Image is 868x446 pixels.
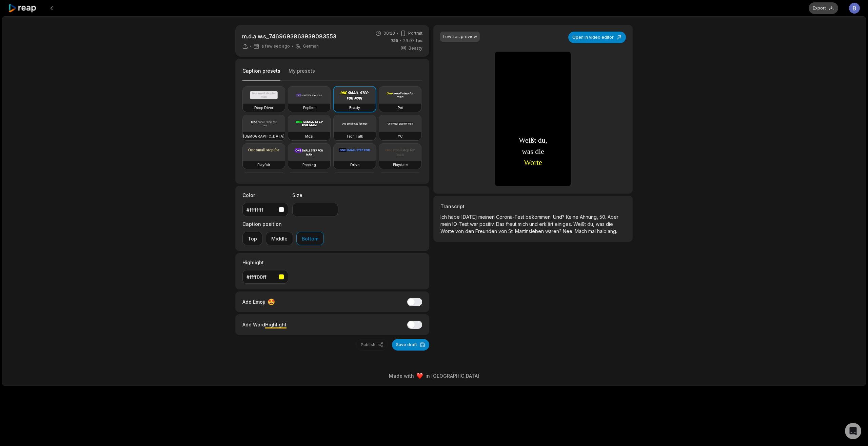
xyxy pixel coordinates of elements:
h3: Drive [350,162,359,167]
h3: Mozi [305,133,313,139]
span: was [596,221,606,227]
button: Open in video editor [568,32,626,43]
span: Highlight [265,322,287,327]
div: Low-res preview [443,34,477,40]
span: Weißt [519,135,536,146]
span: von [498,228,508,234]
h3: Popline [303,105,315,110]
span: Freunden [475,228,498,234]
label: Highlight [242,259,288,266]
span: [DATE] [461,214,478,220]
button: Bottom [296,232,324,245]
span: halblang. [597,228,617,234]
div: #ffff00ff [246,273,276,281]
img: heart emoji [417,373,423,379]
h3: Beasty [349,105,360,110]
span: erklärt [539,221,555,227]
span: Keine [566,214,580,220]
span: freut [506,221,518,227]
label: Color [242,192,288,199]
span: du, [538,135,547,146]
span: Portrait [408,30,422,36]
p: m.d.a.w.s_7469693863939083553 [242,32,336,40]
span: meinen [478,214,496,220]
button: Top [242,232,262,245]
button: #ffff00ff [242,270,288,284]
span: Das [496,221,506,227]
span: German [303,43,319,49]
span: 00:23 [383,30,395,36]
span: Worte [440,228,455,234]
h3: Popping [302,162,316,167]
span: war [470,221,479,227]
span: und [529,221,539,227]
span: die [606,221,613,227]
button: Middle [266,232,293,245]
span: 29.97 [403,38,422,44]
span: waren? [545,228,563,234]
span: Ich [440,214,448,220]
span: einiges. [555,221,573,227]
span: 50. [599,214,608,220]
h3: YC [398,133,403,139]
span: habe [448,214,461,220]
h3: Tech Talk [346,133,363,139]
span: positiv. [479,221,496,227]
span: die [535,146,544,157]
h3: Pet [398,105,403,110]
span: bekommen. [526,214,553,220]
span: Corona-Test [496,214,526,220]
span: fps [416,38,422,43]
span: Martinsleben [515,228,545,234]
span: du, [587,221,596,227]
span: Und? [553,214,566,220]
button: Save draft [392,339,429,351]
span: mich [518,221,529,227]
h3: Transcript [440,203,626,210]
label: Size [292,192,338,199]
div: Add Word [242,320,287,329]
button: My presets [289,68,315,81]
span: a few sec ago [261,43,290,49]
span: 🤩 [268,297,275,306]
span: Mach [575,228,588,234]
button: Export [809,2,838,14]
span: mal [588,228,597,234]
span: was [522,146,533,157]
span: Add Emoji [242,298,265,305]
button: Publish [356,339,388,351]
span: von [455,228,465,234]
span: IQ-Test [452,221,470,227]
span: Aber [608,214,618,220]
h3: [DEMOGRAPHIC_DATA] [243,133,284,139]
span: Nee. [563,228,575,234]
h3: Playdate [393,162,408,167]
span: St. [508,228,515,234]
div: Made with in [GEOGRAPHIC_DATA] [8,372,860,379]
div: #ffffffff [246,206,276,213]
button: Caption presets [242,68,280,81]
button: #ffffffff [242,203,288,216]
h3: Deep Diver [254,105,273,110]
span: mein [440,221,452,227]
span: Beasty [409,45,422,51]
span: den [465,228,475,234]
label: Caption position [242,220,324,228]
h3: Playfair [257,162,270,167]
span: Ahnung, [580,214,599,220]
span: Weißt [573,221,587,227]
div: Open Intercom Messenger [845,423,861,439]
